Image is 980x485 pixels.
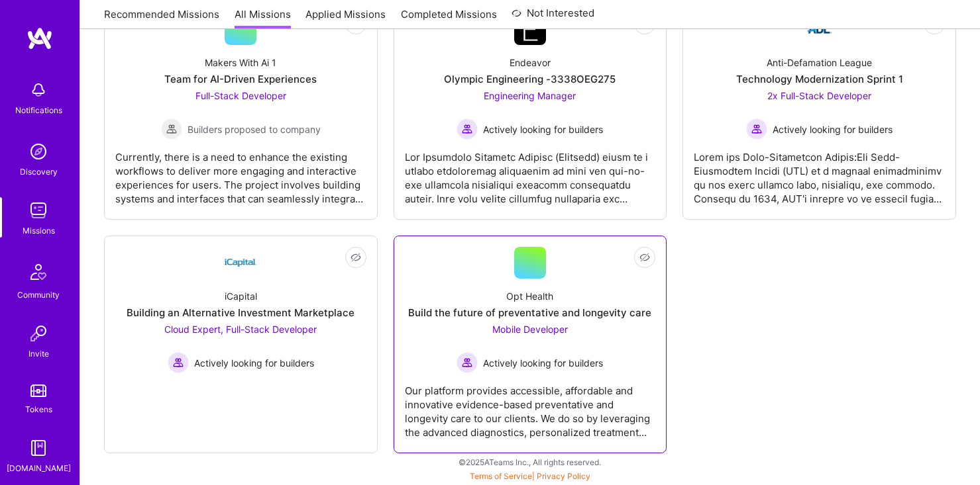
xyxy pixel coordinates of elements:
[305,7,386,29] a: Applied Missions
[25,138,52,165] img: discovery
[17,288,60,302] div: Community
[30,384,46,397] img: tokens
[457,118,478,140] img: Actively looking for builders
[161,118,182,140] img: Builders proposed to company
[639,252,650,263] i: icon EyeClosed
[188,122,321,136] span: Builders proposed to company
[15,103,62,117] div: Notifications
[401,7,497,29] a: Completed Missions
[510,56,551,69] div: Endeavor
[512,5,594,29] a: Not Interested
[127,306,354,320] div: Building an Alternative Investment Marketplace
[23,224,55,238] div: Missions
[168,352,189,373] img: Actively looking for builders
[27,26,53,50] img: logo
[195,90,286,101] span: Full-Stack Developer
[25,197,52,224] img: teamwork
[405,247,656,442] a: Opt HealthBuild the future of preventative and longevity careMobile Developer Actively looking fo...
[506,289,553,303] div: Opt Health
[804,13,836,45] img: Company Logo
[767,56,872,69] div: Anti-Defamation League
[115,247,366,442] a: Company LogoiCapitalBuilding an Alternative Investment MarketplaceCloud Expert, Full-Stack Develo...
[164,72,317,86] div: Team for AI-Driven Experiences
[7,461,71,475] div: [DOMAIN_NAME]
[28,347,49,361] div: Invite
[194,356,314,370] span: Actively looking for builders
[115,140,366,206] div: Currently, there is a need to enhance the existing workflows to deliver more engaging and interac...
[25,402,52,416] div: Tokens
[736,72,903,86] div: Technology Modernization Sprint 1
[444,72,616,86] div: Olympic Engineering -3338OEG275
[225,247,256,279] img: Company Logo
[746,118,767,140] img: Actively looking for builders
[25,77,52,103] img: bell
[351,252,361,263] i: icon EyeClosed
[483,122,603,136] span: Actively looking for builders
[470,471,532,481] a: Terms of Service
[492,324,568,335] span: Mobile Developer
[104,7,219,29] a: Recommended Missions
[115,13,366,208] a: Makers With Ai 1Team for AI-Driven ExperiencesFull-Stack Developer Builders proposed to companyBu...
[405,13,656,208] a: Company LogoEndeavorOlympic Engineering -3338OEG275Engineering Manager Actively looking for build...
[20,165,58,179] div: Discovery
[694,140,945,206] div: Lorem ips Dolo-Sitametcon Adipis:Eli Sedd-Eiusmodtem Incidi (UTL) et d magnaal enimadminimv qu no...
[225,289,257,303] div: iCapital
[205,56,276,69] div: Makers With Ai 1
[537,471,590,481] a: Privacy Policy
[405,373,656,439] div: Our platform provides accessible, affordable and innovative evidence-based preventative and longe...
[164,324,317,335] span: Cloud Expert, Full-Stack Developer
[80,445,980,478] div: © 2025 ATeams Inc., All rights reserved.
[25,435,52,461] img: guide book
[767,90,871,101] span: 2x Full-Stack Developer
[235,7,291,29] a: All Missions
[773,122,893,136] span: Actively looking for builders
[483,356,603,370] span: Actively looking for builders
[408,306,651,320] div: Build the future of preventative and longevity care
[457,352,478,373] img: Actively looking for builders
[470,471,590,481] span: |
[23,256,54,288] img: Community
[25,320,52,347] img: Invite
[405,140,656,206] div: Lor Ipsumdolo Sitametc Adipisc (Elitsedd) eiusm te i utlabo etdoloremag aliquaenim ad mini ven qu...
[694,13,945,208] a: Company LogoAnti-Defamation LeagueTechnology Modernization Sprint 12x Full-Stack Developer Active...
[514,13,546,45] img: Company Logo
[484,90,576,101] span: Engineering Manager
